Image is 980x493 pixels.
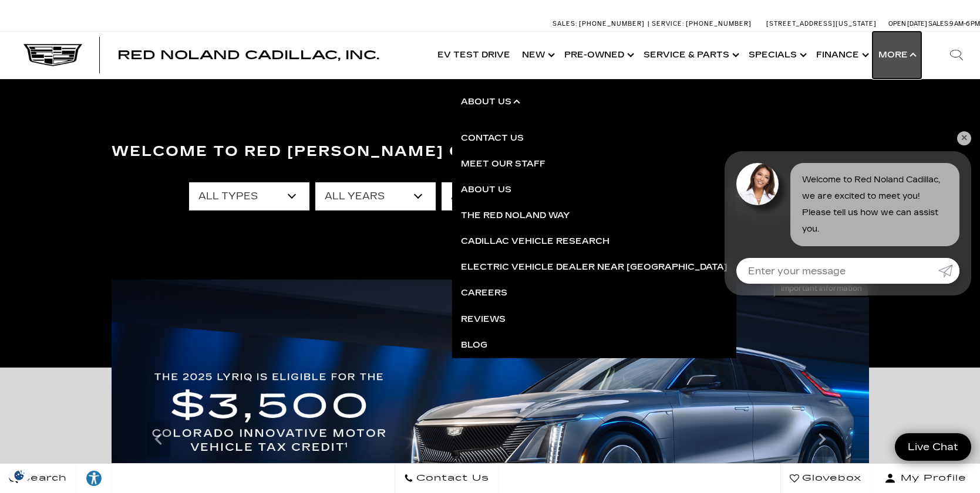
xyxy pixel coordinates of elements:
span: Sales: [553,20,577,28]
a: Cadillac Vehicle Research [452,229,736,254]
a: Live Chat [895,433,971,461]
a: Sales: [PHONE_NUMBER] [553,21,648,27]
a: Contact Us [452,125,736,151]
span: Live Chat [902,440,964,454]
select: Filter by make [442,182,562,210]
h3: Welcome to Red [PERSON_NAME] Cadillac, Inc. [112,140,869,164]
a: New [516,32,558,79]
a: Explore your accessibility options [76,464,112,493]
a: Meet Our Staff [452,151,736,177]
img: Opt-Out Icon [6,469,33,481]
select: Filter by type [189,182,309,210]
span: Search [18,470,67,487]
a: Service: [PHONE_NUMBER] [648,21,755,27]
a: About Us [452,79,528,125]
div: Next [810,421,834,457]
a: About Us [452,177,736,203]
span: Service: [652,20,684,28]
button: More [873,32,921,79]
a: Reviews [452,307,736,332]
img: Agent profile photo [736,163,779,205]
span: 9 AM-6 PM [949,20,980,28]
a: Contact Us [395,464,499,493]
a: Specials [743,32,810,79]
a: [STREET_ADDRESS][US_STATE] [766,20,877,28]
a: Red Noland Cadillac, Inc. [117,49,379,61]
span: [PHONE_NUMBER] [686,20,752,28]
a: Careers [452,280,736,306]
div: Explore your accessibility options [76,470,112,487]
a: The Red Noland Way [452,203,736,229]
a: EV Test Drive [432,32,516,79]
span: Contact Us [413,470,489,487]
select: Filter by year [315,182,436,210]
a: Finance [810,32,873,79]
a: Blog [452,332,736,358]
span: My Profile [896,470,966,487]
a: Service & Parts [638,32,743,79]
input: Enter your message [736,258,938,284]
span: Glovebox [799,470,861,487]
div: Welcome to Red Noland Cadillac, we are excited to meet you! Please tell us how we can assist you. [790,163,959,246]
a: Submit [938,258,959,284]
div: Search [933,32,980,79]
section: Click to Open Cookie Consent Modal [6,469,33,481]
span: [PHONE_NUMBER] [579,20,645,28]
button: Open user profile menu [871,464,980,493]
img: Cadillac Dark Logo with Cadillac White Text [23,44,82,66]
span: Red Noland Cadillac, Inc. [117,48,379,62]
span: Sales: [928,20,949,28]
span: Open [DATE] [888,20,927,28]
a: Accessible Carousel [120,192,121,192]
a: Pre-Owned [558,32,638,79]
a: Glovebox [780,464,871,493]
a: Electric Vehicle Dealer near [GEOGRAPHIC_DATA] [452,254,736,280]
div: Previous [147,421,170,457]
